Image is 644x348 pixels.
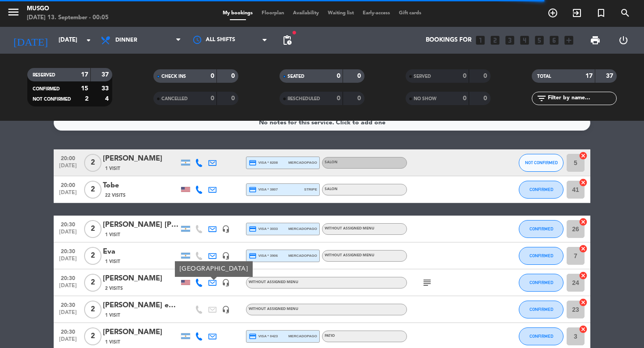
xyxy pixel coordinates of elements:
[57,272,79,283] span: 20:30
[463,95,466,102] strong: 0
[249,280,298,284] span: Without assigned menu
[489,34,501,46] i: looks_two
[282,35,292,46] span: pending_actions
[57,326,79,336] span: 20:30
[84,274,102,292] span: 2
[519,247,563,265] button: CONFIRMED
[304,187,317,192] span: stripe
[57,246,79,256] span: 20:30
[105,192,126,199] span: 22 Visits
[504,34,516,46] i: looks_3
[161,74,186,79] span: CHECK INS
[288,253,317,259] span: mercadopago
[222,279,230,287] i: headset_mic
[618,35,629,46] i: power_settings_new
[325,161,338,164] span: SALON
[609,27,637,54] div: LOG OUT
[105,312,120,319] span: 1 Visit
[81,85,88,92] strong: 15
[249,252,257,260] i: credit_card
[249,225,278,233] span: visa * 3033
[620,8,631,18] i: search
[288,226,317,232] span: mercadopago
[249,159,257,167] i: credit_card
[530,187,553,192] span: CONFIRMED
[7,30,54,50] i: [DATE]
[530,253,553,258] span: CONFIRMED
[27,13,109,22] div: [DATE] 13. September - 00:05
[103,327,179,338] div: [PERSON_NAME]
[530,307,553,312] span: CONFIRMED
[102,72,110,78] strong: 37
[585,73,593,79] strong: 17
[394,11,426,16] span: Gift cards
[103,153,179,165] div: [PERSON_NAME]
[83,35,94,46] i: arrow_drop_down
[537,74,551,79] span: TOTAL
[105,96,110,102] strong: 4
[325,254,374,257] span: Without assigned menu
[105,258,120,265] span: 1 Visit
[33,97,71,102] span: NOT CONFIRMED
[57,336,79,347] span: [DATE]
[483,95,489,102] strong: 0
[218,11,257,16] span: My bookings
[519,220,563,238] button: CONFIRMED
[222,252,230,260] i: headset_mic
[519,34,530,46] i: looks_4
[57,219,79,229] span: 20:30
[525,160,558,165] span: NOT CONFIRMED
[483,73,489,79] strong: 0
[115,37,137,43] span: Dinner
[175,261,253,277] div: [GEOGRAPHIC_DATA]
[222,225,230,233] i: headset_mic
[475,34,486,46] i: looks_one
[57,153,79,163] span: 20:00
[105,339,120,346] span: 1 Visit
[536,93,547,104] i: filter_list
[422,277,432,288] i: subject
[84,220,102,238] span: 2
[358,11,394,16] span: Early-access
[57,283,79,293] span: [DATE]
[57,310,79,320] span: [DATE]
[579,298,588,307] i: cancel
[211,73,214,79] strong: 0
[530,334,553,339] span: CONFIRMED
[249,332,278,340] span: visa * 0423
[249,186,257,194] i: credit_card
[57,190,79,200] span: [DATE]
[33,87,60,91] span: CONFIRMED
[288,97,320,101] span: RESCHEDULED
[84,181,102,199] span: 2
[231,73,237,79] strong: 0
[231,95,237,102] strong: 0
[357,95,363,102] strong: 0
[579,271,588,280] i: cancel
[337,73,340,79] strong: 0
[84,327,102,345] span: 2
[257,11,288,16] span: Floorplan
[84,301,102,318] span: 2
[519,154,563,172] button: NOT CONFIRMED
[547,8,558,18] i: add_circle_outline
[590,35,601,46] span: print
[81,72,88,78] strong: 17
[249,225,257,233] i: credit_card
[85,96,89,102] strong: 2
[7,5,20,22] button: menu
[548,34,560,46] i: looks_6
[579,217,588,226] i: cancel
[249,332,257,340] i: credit_card
[325,334,335,338] span: PATIO
[103,246,179,258] div: Eva
[519,274,563,292] button: CONFIRMED
[579,325,588,334] i: cancel
[102,85,110,92] strong: 33
[103,180,179,191] div: Tobe
[414,74,431,79] span: SERVED
[249,252,278,260] span: visa * 3906
[57,163,79,173] span: [DATE]
[288,11,323,16] span: Availability
[325,227,374,230] span: Without assigned menu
